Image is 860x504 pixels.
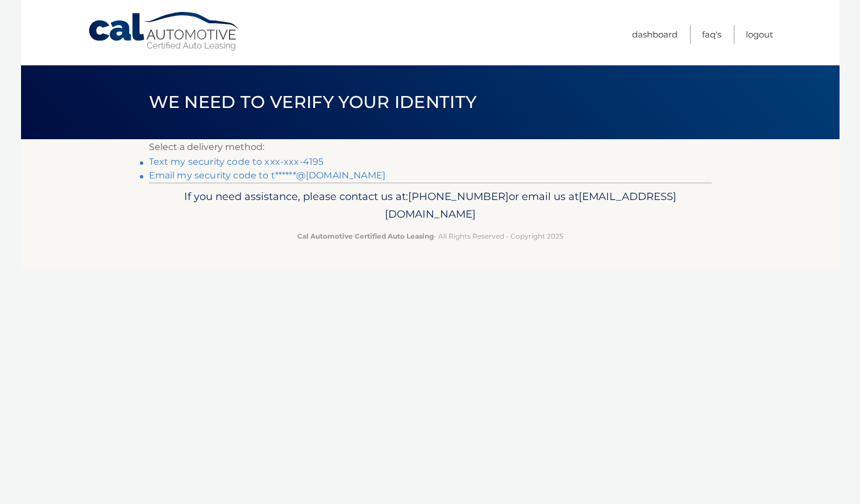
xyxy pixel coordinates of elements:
[88,11,241,52] a: Cal Automotive
[746,25,773,44] a: Logout
[156,188,704,224] p: If you need assistance, please contact us at: or email us at
[149,156,324,167] a: Text my security code to xxx-xxx-4195
[149,91,477,113] span: We need to verify your identity
[149,170,386,181] a: Email my security code to t******@[DOMAIN_NAME]
[702,25,721,44] a: FAQ's
[149,139,712,155] p: Select a delivery method:
[632,25,678,44] a: Dashboard
[408,190,509,203] span: [PHONE_NUMBER]
[156,230,704,242] p: - All Rights Reserved - Copyright 2025
[297,232,434,240] strong: Cal Automotive Certified Auto Leasing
